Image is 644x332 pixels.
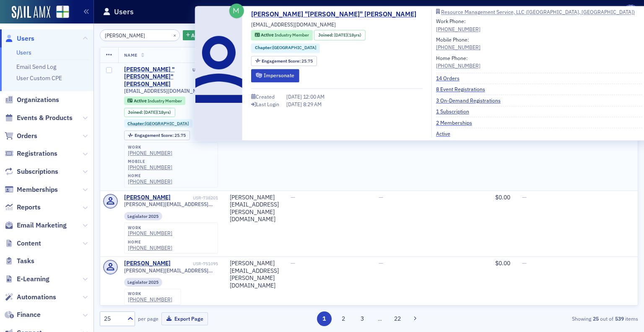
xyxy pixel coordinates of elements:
a: Automations [5,293,56,302]
div: Engagement Score: 25.75 [124,131,190,140]
span: Events & Products [17,113,73,123]
span: Name [124,52,138,58]
a: Active Industry Member [127,98,182,103]
a: [PHONE_NUMBER] [128,164,172,170]
span: Tasks [17,256,34,266]
a: [PHONE_NUMBER] [128,245,172,251]
span: Profile [623,5,638,19]
span: — [291,193,295,201]
a: Resource Management Service, LLC ([GEOGRAPHIC_DATA], [GEOGRAPHIC_DATA]) [436,9,642,14]
div: USR-702872 [192,67,218,73]
div: Chapter: [124,119,193,128]
div: home [128,240,172,245]
a: Email Send Log [16,63,56,71]
div: Work Phone: [436,18,480,33]
span: Chapter : [127,120,145,126]
div: [PERSON_NAME][EMAIL_ADDRESS][PERSON_NAME][DOMAIN_NAME] [230,194,279,223]
a: 3 On-Demand Registrations [436,97,507,104]
a: 8 Event Registrations [436,86,491,93]
span: Add Filter [191,31,213,39]
span: [DATE] [286,101,303,108]
a: [PHONE_NUMBER] [436,25,480,33]
button: AddFilter [183,30,217,41]
a: [PERSON_NAME] "[PERSON_NAME]" [PERSON_NAME] [251,9,423,19]
div: [PHONE_NUMBER] [128,296,172,303]
a: Memberships [5,185,58,194]
span: [DATE] [286,93,303,100]
div: Legislator 2025 [124,278,163,286]
div: USR-751095 [172,261,218,267]
label: per page [138,315,158,322]
span: Industry Member [275,32,309,38]
a: 1 Subscription [436,108,475,115]
div: Active: Active: Industry Member [251,30,313,40]
a: [PERSON_NAME] [124,260,171,267]
button: 2 [336,311,351,326]
span: Content [17,239,41,248]
span: [PERSON_NAME][EMAIL_ADDRESS][PERSON_NAME][DOMAIN_NAME] [124,267,218,274]
a: User Custom CPE [16,74,62,82]
span: … [374,315,386,322]
span: Orders [17,131,37,141]
a: View Homepage [50,5,69,20]
div: mobile [128,159,172,164]
div: Showing out of items [465,315,638,322]
a: Reports [5,203,41,212]
a: Active [436,130,457,137]
span: Joined : [318,32,334,39]
span: $0.00 [495,259,510,267]
span: Reports [17,203,41,212]
button: Export Page [161,312,208,325]
div: Resource Management Service, LLC ([GEOGRAPHIC_DATA], [GEOGRAPHIC_DATA]) [441,10,635,14]
div: Legislator 2025 [124,212,163,220]
span: [DATE] [144,109,157,115]
span: Engagement Score : [262,58,301,64]
a: E-Learning [5,274,49,284]
span: — [522,193,527,201]
a: Active Industry Member [255,32,309,39]
div: 25.75 [135,133,186,138]
span: 12:00 AM [303,93,325,100]
a: Users [16,49,31,56]
a: [PHONE_NUMBER] [128,230,172,236]
a: [PERSON_NAME] "[PERSON_NAME]" [PERSON_NAME] [124,66,191,88]
div: USR-738201 [172,195,218,201]
a: SailAMX [12,6,50,19]
span: E-Learning [17,274,49,284]
a: [PHONE_NUMBER] [436,44,480,51]
div: [PERSON_NAME][EMAIL_ADDRESS][PERSON_NAME][DOMAIN_NAME] [230,260,279,289]
span: [DATE] [334,32,347,38]
div: [PHONE_NUMBER] [128,150,172,156]
span: Engagement Score : [135,132,174,138]
button: 3 [355,311,370,326]
button: × [171,31,179,39]
a: Subscriptions [5,167,58,176]
a: [PHONE_NUMBER] [436,62,480,70]
a: Email Marketing [5,221,67,230]
a: [PERSON_NAME] [124,194,171,201]
span: [PERSON_NAME][EMAIL_ADDRESS][PERSON_NAME][DOMAIN_NAME] [124,201,218,207]
span: Registrations [17,149,57,158]
span: Finance [17,310,41,319]
img: SailAMX [56,5,69,18]
span: Active [261,32,275,38]
span: — [379,259,383,267]
a: [PHONE_NUMBER] [128,178,172,185]
span: — [379,193,383,201]
a: Organizations [5,95,59,105]
div: home [128,173,172,178]
span: $0.00 [495,193,510,201]
div: work [128,291,172,296]
span: Organizations [17,95,59,105]
button: 1 [317,311,332,326]
span: Joined : [128,110,144,115]
div: Mobile Phone: [436,36,480,51]
a: Chapter:[GEOGRAPHIC_DATA] [127,121,189,126]
a: Users [5,34,34,43]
